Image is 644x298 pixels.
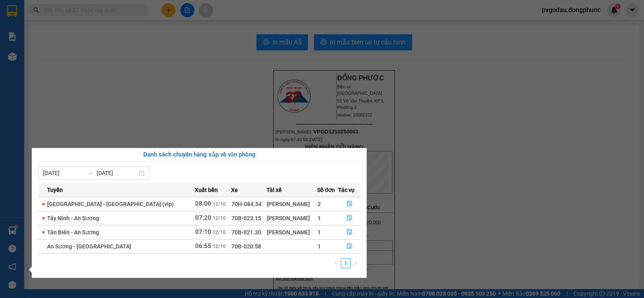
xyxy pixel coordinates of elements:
[195,214,211,221] span: 07:20
[43,169,84,177] input: Từ ngày
[267,228,316,237] div: [PERSON_NAME]
[347,243,352,250] span: file-done
[339,198,360,210] button: file-done
[47,201,174,207] span: [GEOGRAPHIC_DATA] - [GEOGRAPHIC_DATA] (vip)
[347,229,352,235] span: file-done
[47,229,99,235] span: Tân Biên - An Sương
[351,258,360,268] button: right
[231,229,261,235] span: 70B-021.30
[318,229,321,235] span: 1
[40,51,85,57] span: VPGD1210250003
[22,44,99,50] span: -----------------------------------------
[213,244,226,249] span: 12/10
[339,226,360,239] button: file-done
[18,58,49,63] span: 07:43:58 [DATE]
[87,170,93,176] span: swap-right
[64,4,110,11] strong: ĐỒNG PHƯỚC
[341,259,350,268] a: 1
[318,215,321,221] span: 1
[339,240,360,253] button: file-done
[195,228,211,235] span: 07:10
[353,260,358,265] span: right
[38,150,360,160] div: Danh sách chuyến hàng sắp về văn phòng
[3,5,39,40] img: logo
[47,215,99,221] span: Tây Ninh - An Sương
[231,215,261,221] span: 70B-023.15
[317,185,335,194] span: Số đơn
[331,258,341,268] li: Previous Page
[318,201,321,207] span: 2
[87,170,93,176] span: to
[2,58,49,63] span: In ngày:
[334,260,339,265] span: left
[347,215,352,221] span: file-done
[195,242,211,250] span: 06:55
[213,201,226,207] span: 12/10
[195,185,218,194] span: Xuất bến
[231,243,261,250] span: 70B-020.58
[213,229,226,235] span: 12/10
[347,201,352,207] span: file-done
[231,201,262,207] span: 70H-084.54
[267,214,316,223] div: [PERSON_NAME]
[351,258,360,268] li: Next Page
[64,13,108,23] span: Bến xe [GEOGRAPHIC_DATA]
[267,200,316,208] div: [PERSON_NAME]
[331,258,341,268] button: left
[213,215,226,221] span: 12/10
[338,185,355,194] span: Tác vụ
[231,185,238,194] span: Xe
[97,169,137,177] input: Đến ngày
[266,185,282,194] span: Tài xế
[2,52,85,57] span: [PERSON_NAME]:
[47,185,63,194] span: Tuyến
[195,200,211,207] span: 08:00
[47,243,131,250] span: An Sương - [GEOGRAPHIC_DATA]
[64,36,99,41] span: Hotline: 19001152
[339,212,360,225] button: file-done
[64,24,111,34] span: 01 Võ Văn Truyện, KP.1, Phường 2
[341,258,351,268] li: 1
[318,243,321,250] span: 1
